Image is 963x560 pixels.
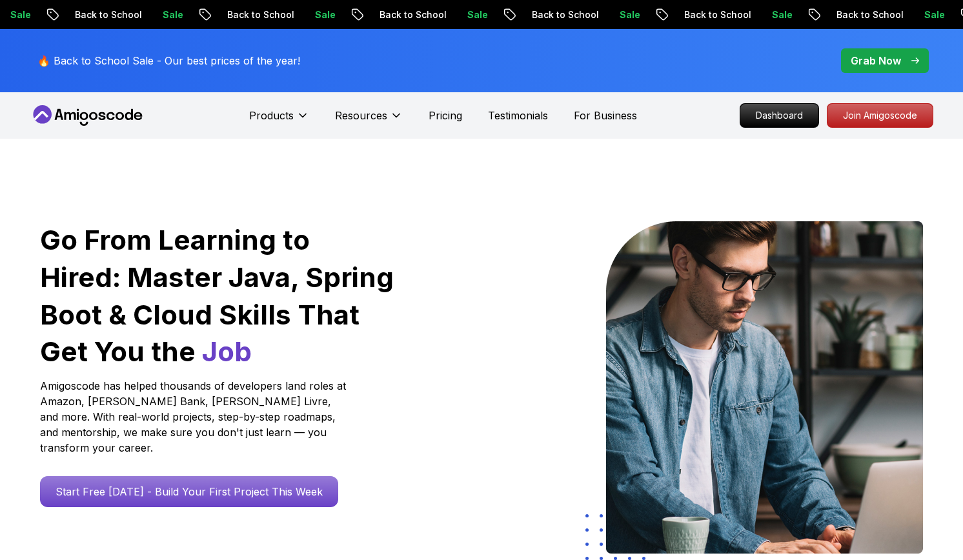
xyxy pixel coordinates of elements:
[606,221,923,554] img: hero
[851,53,901,68] p: Grab Now
[740,103,819,128] a: Dashboard
[37,53,300,68] p: 🔥 Back to School Sale - Our best prices of the year!
[429,108,462,123] a: Pricing
[40,476,338,507] a: Start Free [DATE] - Build Your First Project This Week
[602,8,644,21] p: Sale
[740,104,818,127] p: Dashboard
[40,221,396,370] h1: Go From Learning to Hired: Master Java, Spring Boot & Cloud Skills That Get You the
[574,108,637,123] a: For Business
[827,103,933,128] a: Join Amigoscode
[667,8,755,21] p: Back to School
[40,378,350,455] p: Amigoscode has helped thousands of developers land roles at Amazon, [PERSON_NAME] Bank, [PERSON_N...
[362,8,450,21] p: Back to School
[57,8,145,21] p: Back to School
[210,8,298,21] p: Back to School
[907,8,948,21] p: Sale
[488,108,548,123] a: Testimonials
[298,8,339,21] p: Sale
[145,8,187,21] p: Sale
[819,8,907,21] p: Back to School
[827,104,933,127] p: Join Amigoscode
[450,8,491,21] p: Sale
[514,8,602,21] p: Back to School
[202,335,252,368] span: Job
[755,8,796,21] p: Sale
[335,108,387,123] p: Resources
[249,108,294,123] p: Products
[335,108,403,134] button: Resources
[249,108,309,134] button: Products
